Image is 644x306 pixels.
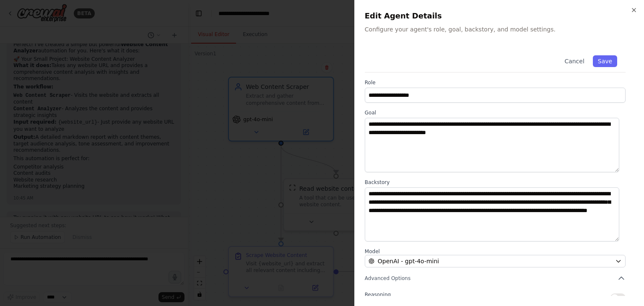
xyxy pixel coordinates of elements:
label: Goal [365,109,626,116]
p: Configure your agent's role, goal, backstory, and model settings. [365,25,634,34]
label: Model [365,248,626,255]
span: OpenAI - gpt-4o-mini [378,257,439,265]
button: OpenAI - gpt-4o-mini [365,255,626,267]
button: Save [593,55,617,67]
span: Advanced Options [365,275,410,282]
button: Cancel [559,55,589,67]
span: Reasoning [365,292,391,298]
button: Advanced Options [365,274,626,283]
label: Backstory [365,179,626,186]
h2: Edit Agent Details [365,10,634,22]
label: Role [365,79,626,86]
